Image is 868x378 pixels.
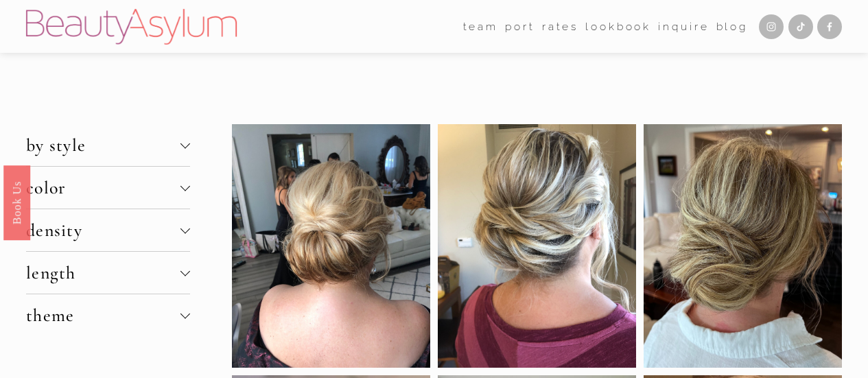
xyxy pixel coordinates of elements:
a: TikTok [788,14,813,39]
button: theme [26,294,190,336]
button: color [26,167,190,209]
a: folder dropdown [463,16,498,37]
a: port [505,16,535,37]
a: Facebook [817,14,842,39]
button: length [26,252,190,294]
button: density [26,209,190,251]
span: theme [26,305,180,326]
span: color [26,177,180,198]
a: Rates [542,16,578,37]
span: density [26,220,180,241]
a: Inquire [658,16,709,37]
img: Beauty Asylum | Bridal Hair &amp; Makeup Charlotte &amp; Atlanta [26,9,237,45]
a: Instagram [759,14,784,39]
a: Blog [716,16,748,37]
a: Book Us [3,165,30,239]
span: length [26,262,180,283]
span: by style [26,134,180,156]
a: Lookbook [585,16,651,37]
button: by style [26,124,190,166]
span: team [463,17,498,36]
